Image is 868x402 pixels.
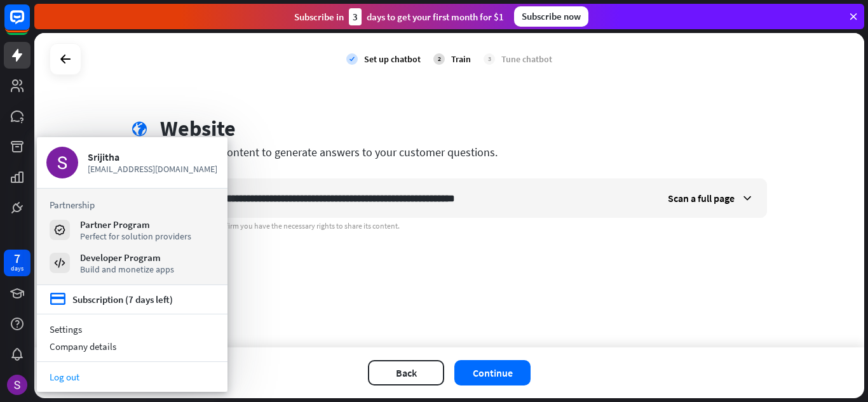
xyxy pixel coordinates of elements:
[368,360,444,385] button: Back
[10,5,48,43] button: Open LiveChat chat widget
[132,121,147,137] i: globe
[72,293,173,305] div: Subscription (7 days left)
[11,264,24,273] div: days
[46,147,218,178] a: Srijitha [EMAIL_ADDRESS][DOMAIN_NAME]
[4,250,31,276] a: 7 days
[514,6,588,27] div: Subscribe now
[668,192,735,204] span: Scan a full page
[346,53,358,65] i: check
[50,218,215,241] a: Partner Program Perfect for solution providers
[14,253,20,264] div: 7
[37,368,227,385] a: Log out
[294,8,504,25] div: Subscribe in days to get your first month for $1
[132,221,767,231] div: By sharing your URL, you confirm you have the necessary rights to share its content.
[50,291,173,307] a: credit_card Subscription (7 days left)
[349,8,362,25] div: 3
[132,145,767,159] div: Scan your website content to generate answers to your customer questions.
[88,151,218,163] div: Srijitha
[80,251,174,264] div: Developer Program
[160,116,236,142] div: Website
[364,53,421,65] div: Set up chatbot
[37,338,227,355] div: Company details
[484,53,495,65] div: 3
[80,231,191,242] div: Perfect for solution providers
[37,321,227,338] a: Settings
[50,291,66,307] i: credit_card
[433,53,445,65] div: 2
[88,163,218,175] span: [EMAIL_ADDRESS][DOMAIN_NAME]
[454,360,531,385] button: Continue
[451,53,471,65] div: Train
[50,251,215,274] a: Developer Program Build and monetize apps
[501,53,552,65] div: Tune chatbot
[80,264,174,275] div: Build and monetize apps
[80,218,191,231] div: Partner Program
[50,199,215,211] h3: Partnership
